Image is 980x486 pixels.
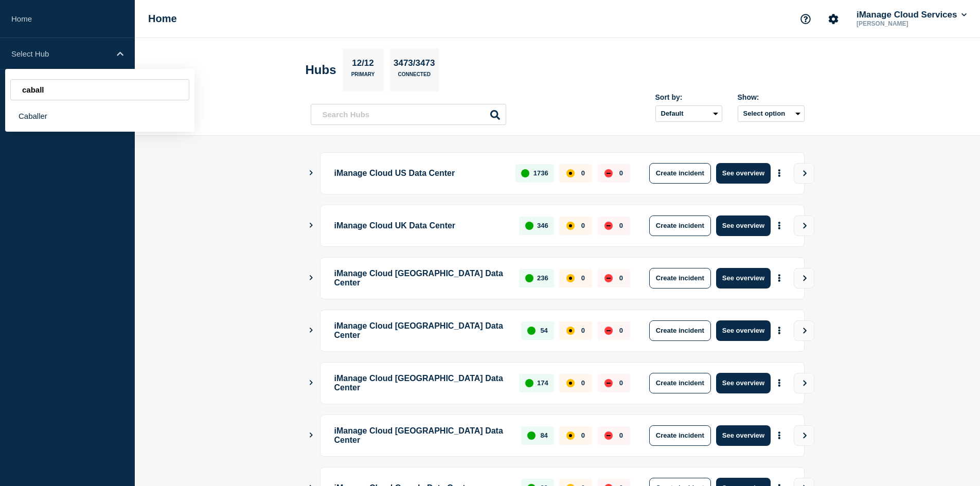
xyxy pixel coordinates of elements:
[348,58,378,71] p: 12/12
[773,426,786,445] button: More actions
[794,268,814,289] button: View
[716,163,771,184] button: See overview
[619,379,623,387] p: 0
[773,164,786,183] button: More actions
[794,163,814,184] button: View
[773,321,786,340] button: More actions
[527,327,536,335] div: up
[351,71,375,82] p: Primary
[649,320,711,341] button: Create incident
[581,431,585,439] p: 0
[525,274,533,282] div: up
[619,169,623,177] p: 0
[773,373,786,392] button: More actions
[527,431,536,440] div: up
[309,169,314,177] button: Show Connected Hubs
[738,93,805,101] div: Show:
[716,215,771,236] button: See overview
[566,222,575,230] div: affected
[334,425,510,446] p: iManage Cloud [GEOGRAPHIC_DATA] Data Center
[398,71,431,82] p: Connected
[773,216,786,235] button: More actions
[604,169,613,177] div: down
[334,163,504,184] p: iManage Cloud US Data Center
[649,215,711,236] button: Create incident
[309,222,314,229] button: Show Connected Hubs
[773,268,786,287] button: More actions
[334,373,508,393] p: iManage Cloud [GEOGRAPHIC_DATA] Data Center
[794,320,814,341] button: View
[581,222,585,229] p: 0
[854,10,969,20] button: iManage Cloud Services
[649,425,711,446] button: Create incident
[334,268,508,289] p: iManage Cloud [GEOGRAPHIC_DATA] Data Center
[334,215,508,236] p: iManage Cloud UK Data Center
[794,373,814,393] button: View
[566,274,575,282] div: affected
[619,274,623,282] p: 0
[537,274,548,282] p: 236
[655,105,722,122] select: Sort by
[716,373,771,393] button: See overview
[619,222,623,229] p: 0
[823,8,844,30] button: Account settings
[619,431,623,439] p: 0
[334,320,510,341] p: iManage Cloud [GEOGRAPHIC_DATA] Data Center
[716,425,771,446] button: See overview
[311,104,506,125] input: Search Hubs
[533,169,548,177] p: 1736
[649,163,711,184] button: Create incident
[604,431,613,440] div: down
[566,431,575,440] div: affected
[716,320,771,341] button: See overview
[566,169,575,177] div: affected
[581,379,585,387] p: 0
[794,425,814,446] button: View
[525,222,533,230] div: up
[794,215,814,236] button: View
[537,222,548,229] p: 346
[738,105,805,122] button: Select option
[619,327,623,334] p: 0
[649,268,711,289] button: Create incident
[309,431,314,439] button: Show Connected Hubs
[581,274,585,282] p: 0
[5,105,194,127] div: Caballer
[795,8,816,30] button: Support
[581,327,585,334] p: 0
[854,20,961,27] p: [PERSON_NAME]
[309,327,314,334] button: Show Connected Hubs
[540,327,547,334] p: 54
[604,379,613,387] div: down
[309,274,314,282] button: Show Connected Hubs
[540,431,547,439] p: 84
[148,13,177,25] h1: Home
[537,379,548,387] p: 174
[604,222,613,230] div: down
[521,169,529,177] div: up
[604,274,613,282] div: down
[306,63,336,77] h2: Hubs
[604,327,613,335] div: down
[716,268,771,289] button: See overview
[525,379,533,387] div: up
[581,169,585,177] p: 0
[655,93,722,101] div: Sort by:
[649,373,711,393] button: Create incident
[566,379,575,387] div: affected
[11,49,110,58] p: Select Hub
[309,379,314,387] button: Show Connected Hubs
[566,327,575,335] div: affected
[390,58,439,71] p: 3473/3473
